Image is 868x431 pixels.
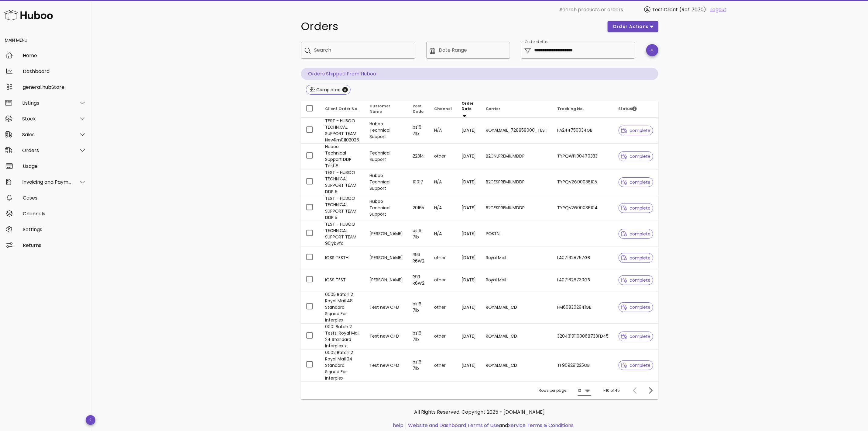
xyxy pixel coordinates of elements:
[481,269,553,291] td: Royal Mail
[22,132,72,137] div: Sales
[430,324,457,349] td: other
[315,87,341,93] div: Completed
[430,291,457,324] td: other
[22,100,72,106] div: Listings
[365,169,408,195] td: Huboo Technical Support
[23,242,86,248] div: Returns
[539,382,591,399] div: Rows per page:
[621,334,651,339] span: complete
[430,247,457,269] td: other
[553,269,614,291] td: LA071628730GB
[679,6,706,13] span: (Ref: 7070)
[553,144,614,169] td: TYPQWPI00470333
[481,324,553,349] td: ROYALMAIL_CD
[430,195,457,221] td: N/A
[621,232,651,236] span: complete
[408,349,429,381] td: bs16 7lb
[608,21,658,32] button: order actions
[321,269,365,291] td: IOSS TEST
[23,53,86,58] div: Home
[457,291,481,324] td: [DATE]
[408,169,429,195] td: 10017
[408,324,429,349] td: bs16 7lb
[430,221,457,247] td: N/A
[23,68,86,74] div: Dashboard
[365,221,408,247] td: [PERSON_NAME]
[486,106,501,111] span: Carrier
[457,349,481,381] td: [DATE]
[621,278,651,282] span: complete
[430,169,457,195] td: N/A
[408,101,429,118] th: Post Code
[553,324,614,349] td: 32043191100068733FD45
[306,408,654,416] p: All Rights Reserved. Copyright 2025 - [DOMAIN_NAME]
[430,269,457,291] td: other
[457,195,481,221] td: [DATE]
[365,101,408,118] th: Customer Name
[553,195,614,221] td: TYPQV2G00036104
[481,291,553,324] td: ROYALMAIL_CD
[408,422,499,429] a: Website and Dashboard Terms of Use
[621,256,651,260] span: complete
[612,23,649,30] span: order actions
[365,195,408,221] td: Huboo Technical Support
[365,324,408,349] td: Test new C+D
[321,324,365,349] td: 0001 Batch 2 Tests: Royal Mail 24 Standard Interplex x
[321,101,365,118] th: Client Order No.
[621,128,651,133] span: complete
[325,106,359,111] span: Client Order No.
[321,221,365,247] td: TEST - HUBOO TECHNICAL SUPPORT TEAM 90jybvfc
[462,101,474,111] span: Order Date
[430,101,457,118] th: Channel
[621,154,651,158] span: complete
[321,118,365,144] td: TEST - HUBOO TECHNICAL SUPPORT TEAM NewRm01102026
[553,291,614,324] td: FM668302941GB
[430,144,457,169] td: other
[408,144,429,169] td: 22314
[365,247,408,269] td: [PERSON_NAME]
[301,68,658,80] p: Orders Shipped From Huboo
[457,101,481,118] th: Order Date: Sorted descending. Activate to remove sorting.
[23,227,86,232] div: Settings
[481,247,553,269] td: Royal Mail
[365,144,408,169] td: Technical Support
[342,87,348,92] button: Close
[652,6,678,13] span: Test Client
[553,118,614,144] td: FA244750034GB
[621,206,651,210] span: complete
[645,385,656,396] button: Next page
[553,101,614,118] th: Tracking No.
[710,6,726,13] a: Logout
[481,101,553,118] th: Carrier
[23,163,86,169] div: Usage
[365,349,408,381] td: Test new C+D
[481,118,553,144] td: ROYALMAIL_728858000_TEST
[321,144,365,169] td: Huboo Technical Support DDP Test 8
[553,247,614,269] td: LA071628757GB
[434,106,452,111] span: Channel
[621,305,651,309] span: complete
[301,21,601,32] h1: Orders
[365,269,408,291] td: [PERSON_NAME]
[22,179,72,185] div: Invoicing and Payments
[408,269,429,291] td: R93 R6W2
[369,103,390,114] span: Customer Name
[430,349,457,381] td: other
[321,195,365,221] td: TEST - HUBOO TECHNICAL SUPPORT TEAM DDP 5
[578,388,582,393] div: 10
[481,144,553,169] td: B2CNLPREMIUMDDP
[430,118,457,144] td: N/A
[23,195,86,201] div: Cases
[558,106,584,111] span: Tracking No.
[481,169,553,195] td: B2CESPREMIUMDDP
[621,363,651,367] span: complete
[481,221,553,247] td: POSTNL
[22,148,72,153] div: Orders
[321,349,365,381] td: 0002 Batch 2 Royal Mail 24 Standard Signed For Interplex
[619,106,637,111] span: Status
[457,144,481,169] td: [DATE]
[393,422,403,429] a: help
[365,118,408,144] td: Huboo Technical Support
[457,221,481,247] td: [DATE]
[413,103,424,114] span: Post Code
